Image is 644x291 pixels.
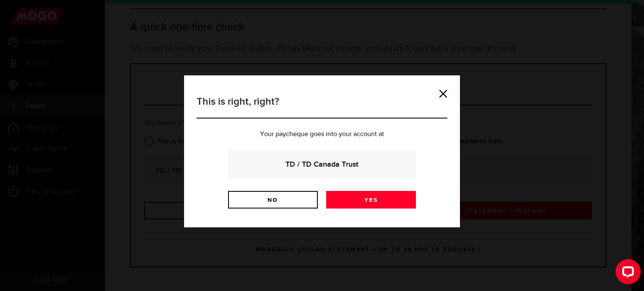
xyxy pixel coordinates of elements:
[609,256,644,291] iframe: LiveChat chat widget
[228,191,318,209] a: No
[326,191,416,209] a: Yes
[197,131,447,138] p: Your paycheque goes into your account at
[239,159,405,170] strong: TD / TD Canada Trust
[197,94,447,118] h3: This is right, right?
